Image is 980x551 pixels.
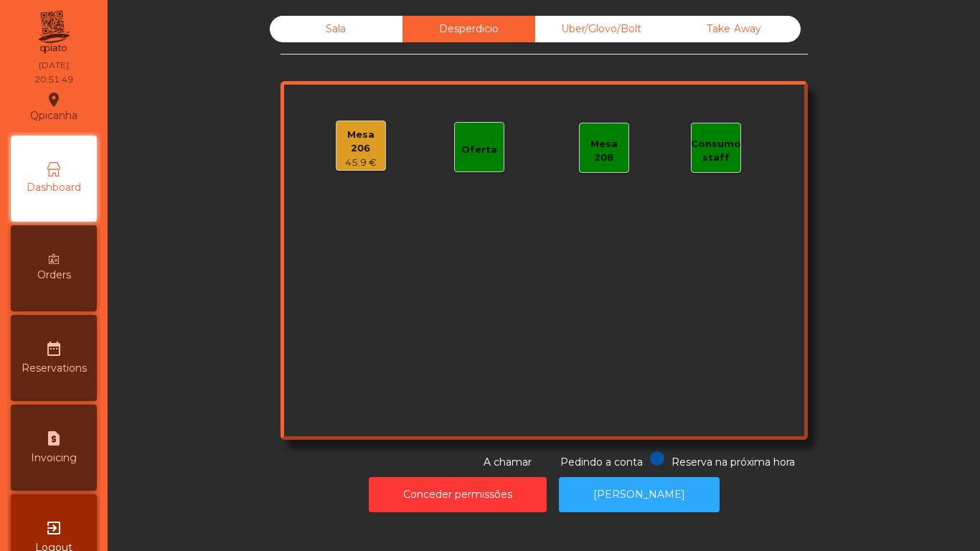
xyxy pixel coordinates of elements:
[535,16,668,42] div: Uber/Glovo/Bolt
[691,137,741,165] div: Consumo staff
[45,340,62,357] i: date_range
[45,91,62,108] i: location_on
[270,16,402,42] div: Sala
[461,143,497,157] div: Oferta
[369,477,547,512] button: Conceder permissões
[336,156,385,170] div: 45.9 €
[580,137,628,165] div: Mesa 208
[45,430,62,447] i: request_page
[402,16,535,42] div: Desperdicio
[559,477,720,512] button: [PERSON_NAME]
[672,456,795,468] span: Reserva na próxima hora
[39,59,69,72] div: [DATE]
[668,16,801,42] div: Take Away
[336,128,385,156] div: Mesa 206
[36,7,71,57] img: qpiato
[34,73,73,86] div: 20:51:49
[30,89,77,125] div: Qpicanha
[22,361,87,376] span: Reservations
[27,180,81,195] span: Dashboard
[484,456,532,468] span: A chamar
[45,519,62,537] i: exit_to_app
[31,451,77,466] span: Invoicing
[37,268,71,283] span: Orders
[560,456,643,468] span: Pedindo a conta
